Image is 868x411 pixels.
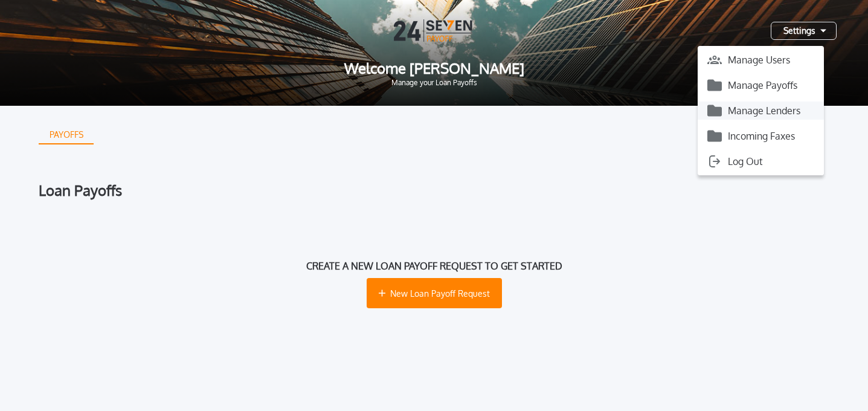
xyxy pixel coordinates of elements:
div: Loan Payoffs [39,183,829,198]
img: icon [707,78,722,92]
button: PAYOFFS [39,125,94,144]
img: icon [707,53,722,67]
img: Logo [394,19,475,42]
img: icon [707,154,722,169]
span: New Loan Payoff Request [390,287,490,300]
div: PAYOFFS [40,125,93,144]
button: Manage Payoffs [698,76,824,94]
h1: Create a new loan payoff request to get started [306,259,562,273]
img: icon [707,129,722,143]
button: Manage Users [698,51,824,69]
span: Welcome [PERSON_NAME] [19,61,849,76]
button: Settings [771,22,837,40]
button: Manage Lenders [698,102,824,120]
button: New Loan Payoff Request [367,278,502,308]
button: Log Out [698,152,824,170]
img: icon [707,103,722,118]
span: Manage your Loan Payoffs [19,79,849,86]
button: Incoming Faxes [698,127,824,145]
